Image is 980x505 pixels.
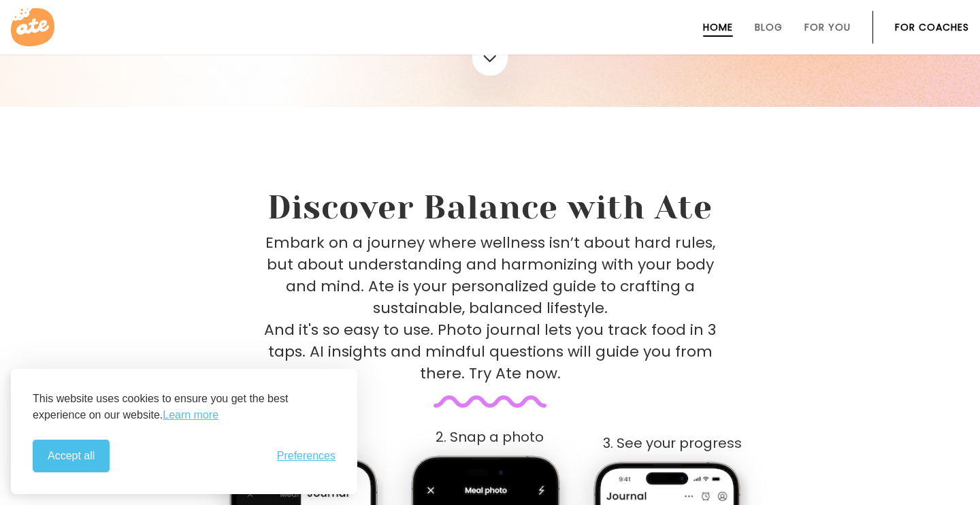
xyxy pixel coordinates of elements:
[163,407,218,423] a: Learn more
[264,232,716,385] p: Embark on a journey where wellness isn’t about hard rules, but about understanding and harmonizin...
[895,22,969,33] a: For Coaches
[804,22,851,33] a: For You
[277,450,336,462] span: Preferences
[703,22,733,33] a: Home
[33,440,110,472] button: Accept all cookies
[158,189,822,227] h2: Discover Balance with Ate
[755,22,783,33] a: Blog
[33,391,336,423] p: This website uses cookies to ensure you get the best experience on our website.
[583,436,762,451] div: 3. See your progress
[400,429,580,445] div: 2. Snap a photo
[277,450,336,462] button: Toggle preferences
